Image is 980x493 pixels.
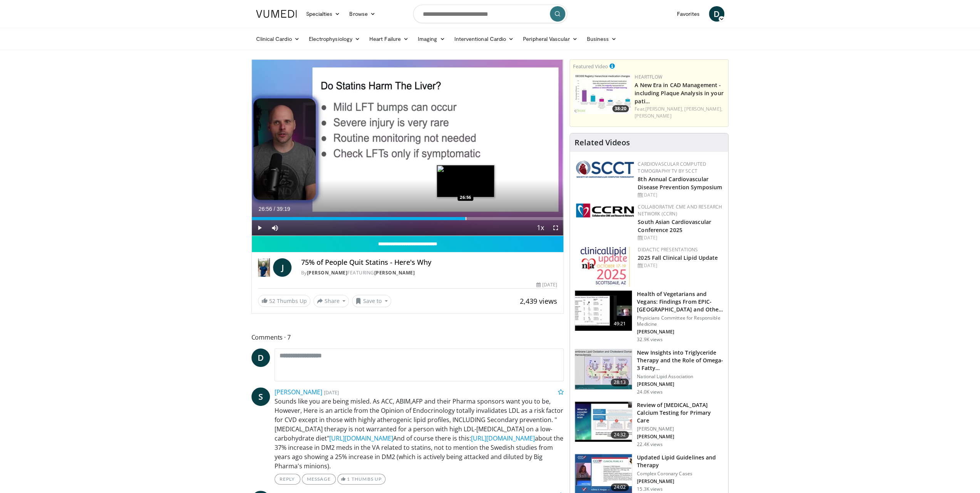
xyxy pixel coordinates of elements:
a: Cardiovascular Computed Tomography TV by SCCT [638,161,706,174]
span: 24:32 [611,431,629,439]
img: 51a70120-4f25-49cc-93a4-67582377e75f.png.150x105_q85_autocrop_double_scale_upscale_version-0.2.png [576,161,634,178]
button: Share [313,295,349,307]
a: S [251,387,270,406]
button: Fullscreen [548,220,563,236]
p: 24.0K views [637,389,662,395]
img: d65bce67-f81a-47c5-b47d-7b8806b59ca8.jpg.150x105_q85_autocrop_double_scale_upscale_version-0.2.jpg [580,246,630,287]
span: 24:02 [611,483,629,491]
div: Feat. [635,106,725,119]
a: [PERSON_NAME] [635,113,671,119]
p: 32.9K views [637,337,662,343]
a: D [251,348,270,367]
span: 28:13 [611,379,629,386]
a: [URL][DOMAIN_NAME] [329,434,393,443]
button: Playback Rate [533,220,548,236]
img: Dr. Jordan Rennicke [258,258,270,277]
span: Comments 7 [251,332,564,342]
p: [PERSON_NAME] [637,329,724,335]
div: [DATE] [638,262,722,269]
a: South Asian Cardiovascular Conference 2025 [638,218,711,234]
div: [DATE] [536,281,557,288]
a: [PERSON_NAME] [307,269,347,276]
small: Featured Video [573,63,608,70]
button: Save to [352,295,391,307]
a: [PERSON_NAME] [275,388,322,396]
span: 26:56 [259,206,272,212]
div: [DATE] [638,192,722,199]
a: Electrophysiology [304,31,365,47]
small: [DATE] [324,389,339,396]
img: 606f2b51-b844-428b-aa21-8c0c72d5a896.150x105_q85_crop-smart_upscale.jpg [575,291,632,331]
a: Peripheral Vascular [518,31,582,47]
a: Favorites [672,6,704,22]
h3: Health of Vegetarians and Vegans: Findings From EPIC-[GEOGRAPHIC_DATA] and Othe… [637,290,724,313]
input: Search topics, interventions [413,5,567,23]
img: 45ea033d-f728-4586-a1ce-38957b05c09e.150x105_q85_crop-smart_upscale.jpg [575,349,632,389]
img: 738d0e2d-290f-4d89-8861-908fb8b721dc.150x105_q85_crop-smart_upscale.jpg [573,74,631,114]
p: [PERSON_NAME] [637,478,724,485]
img: a04ee3ba-8487-4636-b0fb-5e8d268f3737.png.150x105_q85_autocrop_double_scale_upscale_version-0.2.png [576,204,634,217]
img: f4af32e0-a3f3-4dd9-8ed6-e543ca885e6d.150x105_q85_crop-smart_upscale.jpg [575,402,632,442]
span: 39:19 [276,206,290,212]
a: Heart Failure [365,31,413,47]
a: Collaborative CME and Research Network (CCRN) [638,204,722,217]
a: Interventional Cardio [450,31,519,47]
span: 52 [269,297,275,305]
a: 2025 Fall Clinical Lipid Update [638,254,718,261]
h4: Related Videos [575,138,630,147]
div: By FEATURING [301,269,557,276]
a: J [273,258,291,277]
div: [DATE] [638,234,722,241]
span: 38:20 [612,105,629,112]
a: Browse [345,6,380,22]
a: 38:20 [573,74,631,114]
a: Message [302,474,336,485]
h3: New Insights into Triglyceride Therapy and the Role of Omega-3 Fatty… [637,349,724,372]
a: Imaging [413,31,450,47]
div: Didactic Presentations [638,246,722,253]
span: / [274,206,275,212]
a: [URL][DOMAIN_NAME] [471,434,535,443]
a: Business [582,31,621,47]
p: 22.4K views [637,441,662,448]
a: 8th Annual Cardiovascular Disease Prevention Symposium [638,175,722,191]
p: National Lipid Association [637,374,724,380]
a: 52 Thumbs Up [258,295,310,307]
span: 1 [347,476,350,482]
video-js: Video Player [252,60,564,236]
a: Reply [275,474,300,485]
a: 28:13 New Insights into Triglyceride Therapy and the Role of Omega-3 Fatty… National Lipid Associ... [575,349,724,395]
button: Play [252,220,267,236]
span: 2,439 views [520,296,557,306]
p: Physicians Committee for Responsible Medicine [637,315,724,327]
p: 15.3K views [637,486,662,492]
a: Specialties [302,6,345,22]
a: Clinical Cardio [251,31,304,47]
button: Mute [267,220,283,236]
p: Sounds like you are being misled. As ACC, ABIM,AFP and their Pharma sponsors want you to be, Howe... [275,397,564,471]
img: image.jpeg [437,165,494,197]
p: [PERSON_NAME] [637,381,724,387]
a: A New Era in CAD Management - including Plaque Analysis in your pati… [635,81,723,105]
span: 49:21 [611,320,629,328]
a: 49:21 Health of Vegetarians and Vegans: Findings From EPIC-[GEOGRAPHIC_DATA] and Othe… Physicians... [575,290,724,343]
p: [PERSON_NAME] [637,426,724,432]
a: [PERSON_NAME], [684,106,722,112]
img: VuMedi Logo [256,10,297,18]
div: Progress Bar [252,217,564,220]
a: Heartflow [635,74,662,80]
p: Complex Coronary Cases [637,471,724,477]
h3: Review of [MEDICAL_DATA] Calcium Testing for Primary Care [637,401,724,424]
h3: Updated Lipid Guidelines and Therapy [637,454,724,469]
a: 24:32 Review of [MEDICAL_DATA] Calcium Testing for Primary Care [PERSON_NAME] [PERSON_NAME] 22.4K... [575,401,724,448]
a: 1 Thumbs Up [337,474,385,485]
a: [PERSON_NAME], [645,106,683,112]
h4: 75% of People Quit Statins - Here's Why [301,258,557,267]
a: D [709,6,724,22]
p: [PERSON_NAME] [637,434,724,440]
a: [PERSON_NAME] [374,269,415,276]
